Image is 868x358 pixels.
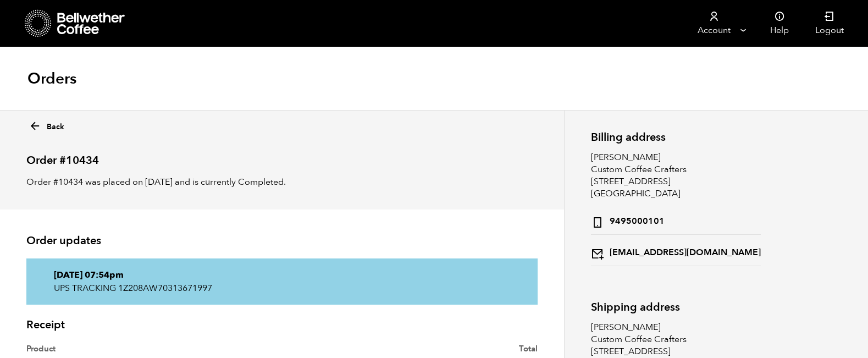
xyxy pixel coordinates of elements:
h2: Shipping address [591,301,761,313]
h2: Billing address [591,131,761,144]
strong: 9495000101 [591,213,665,229]
p: UPS TRACKING 1Z208AW70313671997 [54,282,510,295]
h2: Order updates [26,234,538,247]
p: [DATE] 07:54pm [54,268,510,282]
h2: Receipt [26,318,538,332]
a: Back [29,117,64,133]
address: [PERSON_NAME] Custom Coffee Crafters [STREET_ADDRESS] [GEOGRAPHIC_DATA] [591,151,761,266]
h1: Orders [27,69,76,89]
h2: Order #10434 [26,145,538,167]
p: Order #10434 was placed on [DATE] and is currently Completed. [26,175,538,189]
strong: [EMAIL_ADDRESS][DOMAIN_NAME] [591,244,761,260]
